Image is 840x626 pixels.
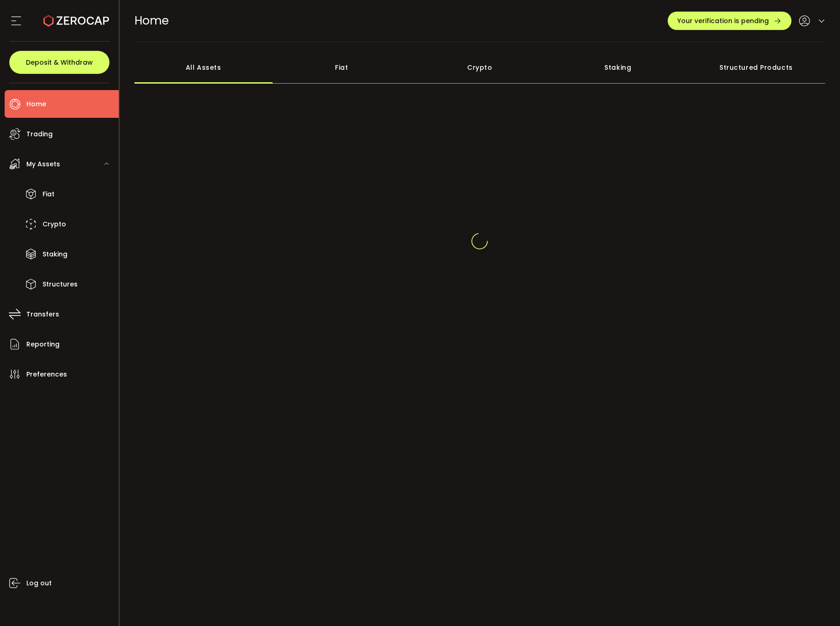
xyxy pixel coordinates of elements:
span: Home [134,12,169,29]
span: Reporting [26,338,60,351]
div: All Assets [134,51,273,84]
span: Staking [43,248,67,261]
span: Fiat [43,188,55,201]
span: Your verification is pending [677,18,769,24]
div: Crypto [411,51,549,84]
button: Your verification is pending [668,12,791,30]
button: Deposit & Withdraw [9,51,110,74]
div: Staking [549,51,687,84]
span: My Assets [26,158,60,171]
span: Home [26,97,46,111]
div: Structured Products [687,51,825,84]
div: Fiat [273,51,411,84]
span: Log out [26,577,52,590]
span: Trading [26,128,53,141]
span: Transfers [26,308,59,321]
span: Deposit & Withdraw [26,59,93,66]
span: Crypto [43,218,66,231]
span: Structures [43,278,78,291]
span: Preferences [26,368,67,381]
